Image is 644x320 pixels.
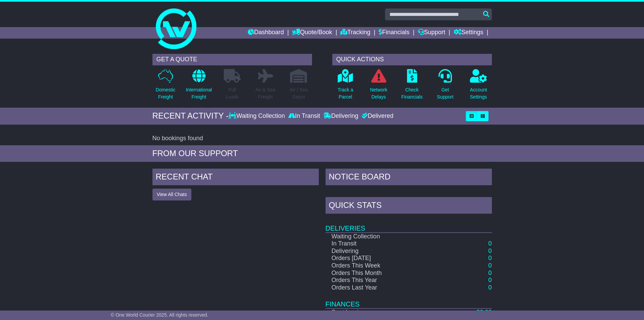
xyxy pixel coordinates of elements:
div: RECENT CHAT [152,169,319,187]
p: Account Settings [470,86,487,101]
td: In Transit [326,240,446,248]
a: 0 [488,255,492,261]
div: Waiting Collection [229,112,286,120]
a: NetworkDelays [369,69,387,104]
a: Settings [454,27,483,39]
div: No bookings found [152,135,492,142]
a: 0 [488,277,492,283]
div: Delivered [360,112,393,120]
p: Network Delays [370,86,387,101]
a: Quote/Book [292,27,332,39]
p: Air / Sea Depot [290,86,308,101]
a: Support [418,27,445,39]
a: 0 [488,262,492,269]
a: Tracking [340,27,370,39]
p: International Freight [186,86,212,101]
a: DomesticFreight [155,69,175,104]
td: Orders This Week [326,262,446,270]
a: 0 [488,284,492,291]
div: FROM OUR SUPPORT [152,149,492,158]
div: RECENT ACTIVITY - [152,111,229,121]
a: Financials [379,27,409,39]
td: Orders [DATE] [326,255,446,262]
div: In Transit [287,112,322,120]
a: InternationalFreight [186,69,212,104]
td: Orders This Month [326,270,446,277]
span: © One World Courier 2025. All rights reserved. [111,312,209,318]
a: Dashboard [248,27,284,39]
a: 0 [488,248,492,254]
td: Orders Last Year [326,284,446,292]
td: Deliveries [326,215,492,233]
td: Waiting Collection [326,233,446,240]
a: $0.00 [476,309,492,316]
span: 0.00 [480,309,492,316]
p: Domestic Freight [156,86,175,101]
td: Orders This Year [326,277,446,284]
div: QUICK ACTIONS [332,54,492,65]
td: Delivering [326,248,446,255]
a: 0 [488,240,492,247]
div: Quick Stats [326,197,492,215]
p: Track a Parcel [338,86,353,101]
a: Track aParcel [337,69,354,104]
div: NOTICE BOARD [326,169,492,187]
a: 0 [488,270,492,276]
p: Air & Sea Freight [256,86,276,101]
p: Full Loads [224,86,241,101]
a: GetSupport [436,69,454,104]
td: Sent Invoices [326,308,446,316]
a: CheckFinancials [401,69,423,104]
p: Check Financials [401,86,423,101]
a: AccountSettings [470,69,487,104]
p: Get Support [437,86,453,101]
div: GET A QUOTE [152,54,312,65]
div: Delivering [322,112,360,120]
td: Finances [326,291,492,308]
button: View All Chats [152,189,191,200]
